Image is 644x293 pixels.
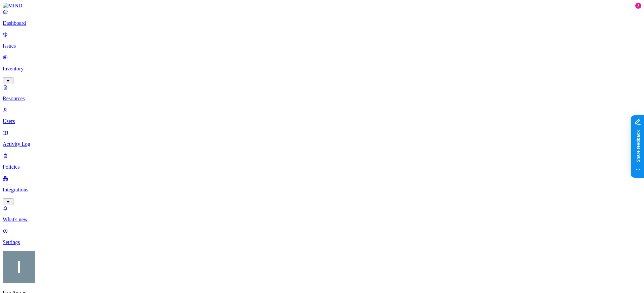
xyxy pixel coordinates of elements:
a: Integrations [3,175,641,204]
p: Dashboard [3,20,641,26]
a: Policies [3,153,641,170]
p: Activity Log [3,141,641,147]
a: Dashboard [3,9,641,26]
img: MIND [3,3,22,9]
a: Issues [3,32,641,49]
a: MIND [3,3,641,9]
a: Settings [3,228,641,245]
p: Inventory [3,66,641,72]
p: Resources [3,96,641,102]
p: Users [3,118,641,124]
p: What's new [3,217,641,223]
a: Users [3,107,641,124]
p: Policies [3,164,641,170]
a: What's new [3,205,641,223]
a: Resources [3,84,641,102]
div: 2 [635,3,641,9]
a: Activity Log [3,130,641,147]
p: Settings [3,239,641,245]
p: Integrations [3,187,641,193]
img: Itay Aviran [3,251,35,283]
a: Inventory [3,54,641,83]
p: Issues [3,43,641,49]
